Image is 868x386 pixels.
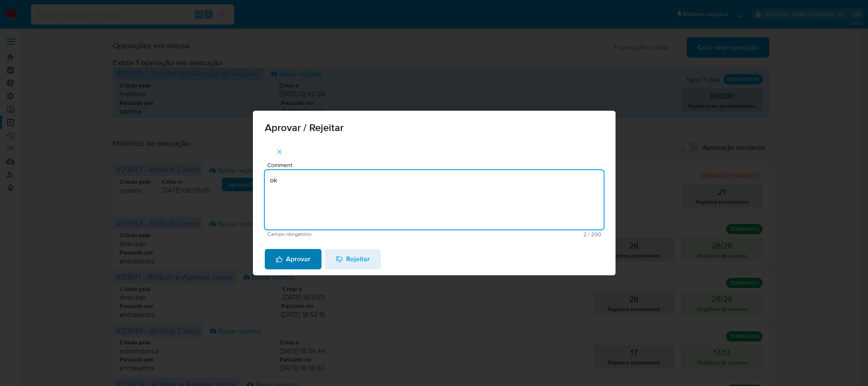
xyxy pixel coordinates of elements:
textarea: ok [265,170,604,229]
span: Máximo 200 caracteres [434,232,601,237]
span: Comment [267,162,606,168]
span: Campo obrigatório [267,231,434,237]
span: Rejeitar [336,250,370,269]
button: Rejeitar [325,249,381,269]
button: Aprovar [265,249,322,269]
span: Aprovar / Rejeitar [265,123,604,133]
span: Aprovar [276,250,311,269]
